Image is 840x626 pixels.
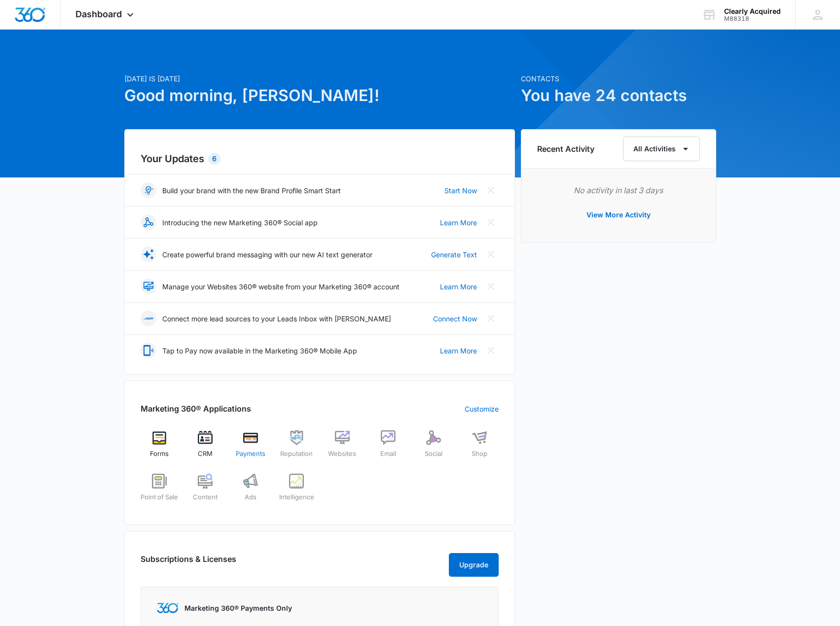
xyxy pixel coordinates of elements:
h1: You have 24 contacts [521,84,716,107]
p: Contacts [521,73,716,84]
span: Reputation [280,449,313,459]
a: Start Now [444,185,477,196]
p: Marketing 360® Payments Only [184,603,292,613]
a: Content [186,474,224,509]
a: Point of Sale [141,474,179,509]
p: No activity in last 3 days [537,184,700,196]
a: Shop [461,430,499,466]
h2: Your Updates [141,151,499,166]
a: Learn More [440,346,477,356]
p: Create powerful brand messaging with our new AI text generator [162,249,372,260]
span: Email [380,449,396,459]
p: Manage your Websites 360® website from your Marketing 360® account [162,281,400,292]
span: Social [425,449,442,459]
a: Generate Text [431,249,477,260]
p: [DATE] is [DATE] [124,73,515,84]
img: Marketing 360 Logo [157,603,179,613]
button: Upgrade [449,553,499,577]
p: Introducing the new Marketing 360® Social app [162,217,318,228]
span: Payments [236,449,265,459]
a: Reputation [278,430,316,466]
a: Social [415,430,453,466]
span: Intelligence [279,492,314,502]
h1: Good morning, [PERSON_NAME]! [124,84,515,107]
span: Websites [328,449,356,459]
a: Intelligence [278,474,316,509]
a: CRM [186,430,224,466]
button: Close [483,246,499,262]
button: Close [483,182,499,198]
p: Connect more lead sources to your Leads Inbox with [PERSON_NAME] [162,313,391,324]
h2: Subscriptions & Licenses [141,553,236,573]
span: Shop [472,449,487,459]
p: Build your brand with the new Brand Profile Smart Start [162,185,341,196]
button: Close [483,343,499,358]
span: Ads [245,492,256,502]
div: account name [724,7,781,15]
span: Dashboard [75,9,122,19]
div: 6 [208,153,220,165]
h2: Marketing 360® Applications [141,403,251,415]
h6: Recent Activity [537,143,594,155]
button: Close [483,278,499,294]
a: Forms [141,430,179,466]
button: Close [483,311,499,326]
span: Content [193,492,218,502]
p: Tap to Pay now available in the Marketing 360® Mobile App [162,346,357,356]
a: Email [369,430,407,466]
div: account id [724,15,781,22]
button: All Activities [623,137,700,161]
span: CRM [198,449,213,459]
button: View More Activity [577,203,660,227]
span: Point of Sale [141,492,178,502]
a: Learn More [440,217,477,228]
button: Close [483,214,499,230]
a: Learn More [440,281,477,292]
a: Customize [465,404,499,414]
a: Ads [232,474,270,509]
a: Payments [232,430,270,466]
a: Connect Now [433,313,477,324]
a: Websites [324,430,362,466]
span: Forms [150,449,169,459]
